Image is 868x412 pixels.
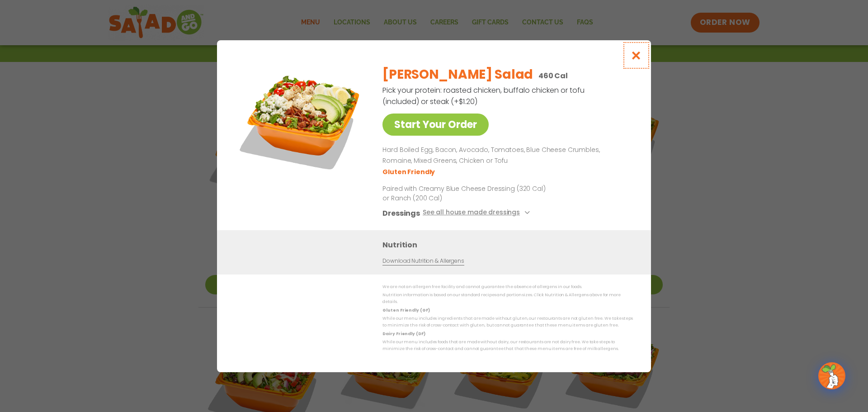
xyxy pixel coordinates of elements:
[237,58,364,185] img: Featured product photo for Cobb Salad
[423,207,533,218] button: See all house made dressings
[622,40,651,71] button: Close modal
[382,307,429,313] strong: Gluten Friendly (GF)
[382,239,637,250] h3: Nutrition
[382,114,489,136] a: Start Your Order
[382,292,633,306] p: Nutrition information is based on our standard recipes and portion sizes. Click Nutrition & Aller...
[382,315,633,329] p: While our menu includes ingredients that are made without gluten, our restaurants are not gluten ...
[382,284,633,290] p: We are not an allergen free facility and cannot guarantee the absence of allergens in our foods.
[382,145,629,166] p: Hard Boiled Egg, Bacon, Avocado, Tomatoes, Blue Cheese Crumbles, Romaine, Mixed Greens, Chicken o...
[382,65,533,84] h2: [PERSON_NAME] Salad
[819,363,844,388] img: wpChatIcon
[538,70,568,81] p: 460 Cal
[382,184,550,203] p: Paired with Creamy Blue Cheese Dressing (320 Cal) or Ranch (200 Cal)
[382,207,420,218] h3: Dressings
[382,256,464,265] a: Download Nutrition & Allergens
[382,331,425,336] strong: Dairy Friendly (DF)
[382,167,436,176] li: Gluten Friendly
[382,85,586,107] p: Pick your protein: roasted chicken, buffalo chicken or tofu (included) or steak (+$1.20)
[382,339,633,353] p: While our menu includes foods that are made without dairy, our restaurants are not dairy free. We...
